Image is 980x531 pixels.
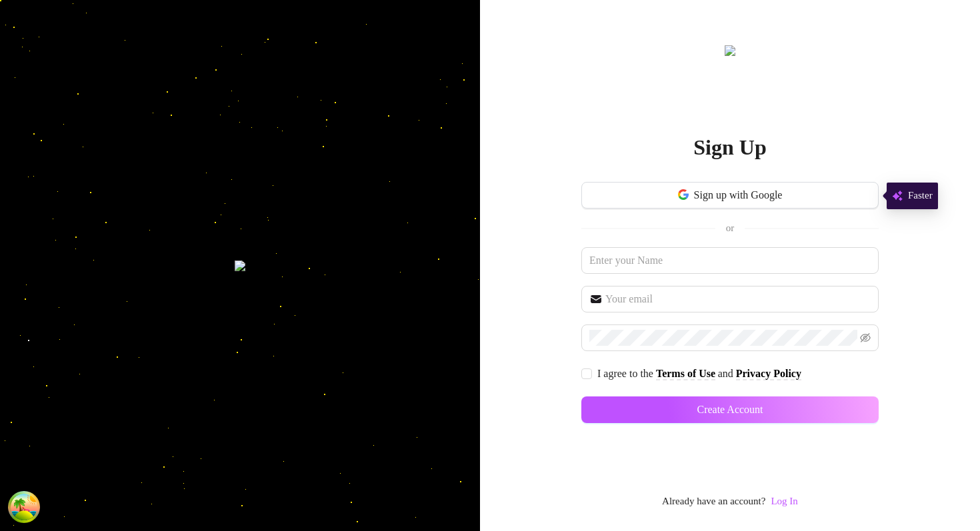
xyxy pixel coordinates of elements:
strong: Privacy Policy [736,368,801,379]
span: I agree to the [597,368,656,379]
img: logo.svg [725,45,735,56]
img: signup-background.svg [235,261,245,271]
a: Terms of Use [656,368,715,380]
input: Your email [605,291,871,307]
span: Faster [908,188,933,204]
span: Sign up with Google [694,189,783,201]
span: eye-invisible [860,332,871,343]
span: and [718,368,736,379]
button: Open Tanstack query devtools [11,494,37,520]
input: Enter your Name [581,247,879,274]
strong: Terms of Use [656,368,715,379]
a: Log In [771,494,797,510]
img: svg%3e [892,188,903,204]
span: Create Account [697,404,763,416]
span: or [726,223,735,233]
button: Create Account [581,396,879,423]
a: Log In [771,496,797,506]
h2: Sign Up [693,134,766,161]
button: Sign up with Google [581,182,879,209]
a: Privacy Policy [736,368,801,380]
span: Already have an account? [662,494,765,510]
